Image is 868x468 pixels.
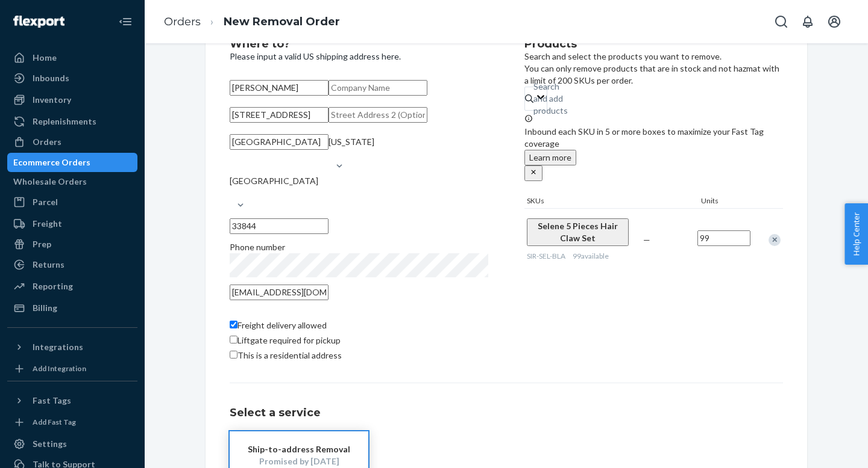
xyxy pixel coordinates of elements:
[13,176,87,188] div: Wholesale Orders
[7,235,137,254] a: Prep
[527,218,629,246] button: Selene 5 Pieces Hair Claw Set
[230,285,329,300] input: Email (Required)
[7,391,137,410] button: Fast Tags
[230,351,237,359] input: This is a residential address
[164,15,201,28] a: Orders
[230,242,285,252] span: Phone number
[7,132,137,152] a: Orders
[230,175,318,187] div: [GEOGRAPHIC_DATA]
[329,107,427,123] input: Street Address 2 (Optional)
[796,10,820,34] button: Open notifications
[230,38,488,51] h2: Where to?
[524,38,783,51] h2: Products
[230,107,329,123] input: Street Address
[524,51,783,87] p: Search and select the products you want to remove. You can only remove products that are in stock...
[33,259,64,271] div: Returns
[33,72,69,84] div: Inbounds
[769,10,793,34] button: Open Search Box
[33,94,71,106] div: Inventory
[230,218,329,234] input: ZIP Code
[113,10,137,34] button: Close Navigation
[13,156,90,168] div: Ecommerce Orders
[33,417,76,427] div: Add Fast Tag
[7,172,137,191] a: Wholesale Orders
[248,443,350,455] div: Ship-to-address Removal
[13,16,64,28] img: Flexport logo
[230,336,237,343] input: Liftgate required for pickup
[329,148,330,160] input: [US_STATE]
[7,277,137,296] a: Reporting
[769,234,781,246] div: Remove Item
[524,165,542,181] button: close
[7,434,137,454] a: Settings
[7,298,137,318] a: Billing
[7,48,137,67] a: Home
[7,337,137,357] button: Integrations
[33,395,71,407] div: Fast Tags
[7,362,137,376] a: Add Integration
[524,150,576,165] button: Learn more
[248,455,350,467] div: Promised by [DATE]
[7,69,137,88] a: Inbounds
[329,80,427,96] input: Company Name
[33,238,51,250] div: Prep
[7,415,137,430] a: Add Fast Tag
[697,230,750,246] input: Quantity
[33,280,73,292] div: Reporting
[7,112,137,131] a: Replenishments
[237,335,341,345] span: Liftgate required for pickup
[329,136,374,148] div: [US_STATE]
[822,10,846,34] button: Open account menu
[33,196,58,208] div: Parcel
[33,363,86,374] div: Add Integration
[33,218,62,230] div: Freight
[7,90,137,109] a: Inventory
[230,134,329,150] input: City
[224,15,340,28] a: New Removal Order
[524,196,699,208] div: SKUs
[524,114,783,181] div: Inbound each SKU in 5 or more boxes to maximize your Fast Tag coverage
[538,221,618,243] span: Selene 5 Pieces Hair Claw Set
[33,115,96,128] div: Replenishments
[33,341,83,353] div: Integrations
[533,81,568,117] div: Search and add products
[7,214,137,233] a: Freight
[230,80,329,96] input: First & Last Name
[237,350,342,360] span: This is a residential address
[844,203,868,265] button: Help Center
[33,52,57,64] div: Home
[643,235,650,245] span: —
[154,4,350,40] ol: breadcrumbs
[7,192,137,212] a: Parcel
[230,187,231,199] input: [GEOGRAPHIC_DATA]
[33,302,57,314] div: Billing
[7,255,137,274] a: Returns
[527,251,565,260] span: SIR-SEL-BLA
[230,407,783,419] h1: Select a service
[573,251,609,260] span: 99 available
[33,438,67,450] div: Settings
[230,321,237,328] input: Freight delivery allowed
[699,196,753,208] div: Units
[25,8,69,19] span: Support
[230,51,488,63] p: Please input a valid US shipping address here.
[7,153,137,172] a: Ecommerce Orders
[33,136,61,148] div: Orders
[237,320,327,330] span: Freight delivery allowed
